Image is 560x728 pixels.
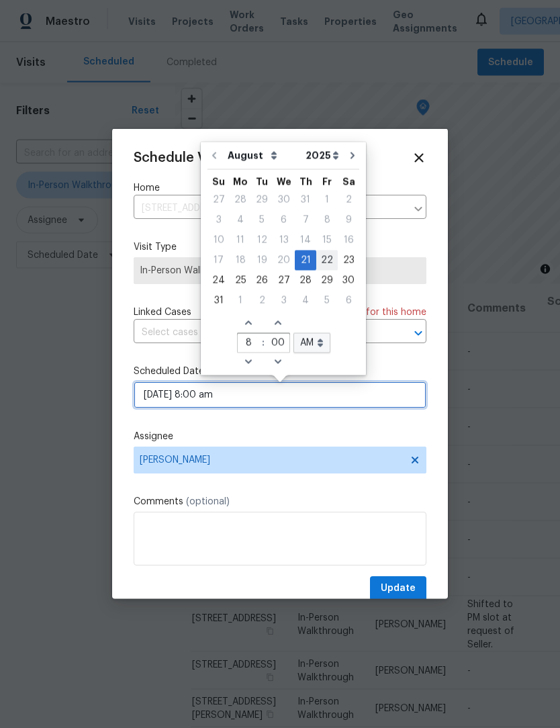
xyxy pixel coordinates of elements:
[295,211,316,230] div: 7
[212,177,225,187] abbr: Sunday
[230,291,251,311] div: Mon Sep 01 2025
[204,142,224,169] button: Go to previous month
[277,177,291,187] abbr: Wednesday
[302,146,342,166] select: Year
[260,333,267,352] span: :
[134,430,426,443] label: Assignee
[267,353,289,372] span: Decrease minutes
[316,271,338,291] div: Fri Aug 29 2025
[251,210,273,230] div: Tue Aug 05 2025
[338,230,359,251] div: Sat Aug 16 2025
[338,271,359,290] div: 30
[267,314,289,333] span: Increase minutes
[134,240,426,254] label: Visit Type
[295,291,316,311] div: Thu Sep 04 2025
[134,381,426,408] input: M/D/YYYY
[267,334,289,353] input: minutes
[134,322,389,343] input: Select cases
[230,191,251,210] div: 28
[370,576,426,601] button: Update
[273,271,295,291] div: Wed Aug 27 2025
[256,177,268,187] abbr: Tuesday
[342,177,355,187] abbr: Saturday
[295,231,316,250] div: 14
[238,334,260,353] input: hours (12hr clock)
[207,291,230,310] div: 31
[207,230,230,251] div: Sun Aug 10 2025
[233,177,248,187] abbr: Monday
[381,580,416,597] span: Update
[134,198,406,219] input: Enter in an address
[134,306,191,319] span: Linked Cases
[409,324,428,343] button: Open
[273,210,295,230] div: Wed Aug 06 2025
[207,210,230,230] div: Sun Aug 03 2025
[134,181,426,195] label: Home
[338,251,359,270] div: 23
[207,191,230,210] div: 27
[338,251,359,271] div: Sat Aug 23 2025
[207,251,230,271] div: Sun Aug 17 2025
[338,231,359,250] div: 16
[295,210,316,230] div: Thu Aug 07 2025
[295,251,316,271] div: Thu Aug 21 2025
[207,291,230,311] div: Sun Aug 31 2025
[207,231,230,250] div: 10
[273,230,295,251] div: Wed Aug 13 2025
[230,231,251,250] div: 11
[238,314,260,333] span: Increase hours (12hr clock)
[273,191,295,210] div: 30
[295,291,316,310] div: 4
[412,150,426,165] span: Close
[238,353,260,372] span: Decrease hours (12hr clock)
[251,251,273,270] div: 19
[224,146,302,166] select: Month
[251,271,273,290] div: 26
[316,231,338,250] div: 15
[140,264,420,277] span: In-Person Walkthrough
[273,251,295,271] div: Wed Aug 20 2025
[134,495,426,508] label: Comments
[316,191,338,210] div: 1
[230,210,251,230] div: Mon Aug 04 2025
[295,190,316,210] div: Thu Jul 31 2025
[230,211,251,230] div: 4
[230,251,251,270] div: 18
[230,251,251,271] div: Mon Aug 18 2025
[251,211,273,230] div: 5
[251,291,273,311] div: Tue Sep 02 2025
[230,271,251,291] div: Mon Aug 25 2025
[251,231,273,250] div: 12
[273,211,295,230] div: 6
[207,211,230,230] div: 3
[251,291,273,310] div: 2
[299,177,312,187] abbr: Thursday
[322,177,332,187] abbr: Friday
[273,190,295,210] div: Wed Jul 30 2025
[316,230,338,251] div: Fri Aug 15 2025
[273,291,295,311] div: Wed Sep 03 2025
[316,251,338,270] div: 22
[207,271,230,290] div: 24
[316,271,338,290] div: 29
[207,251,230,270] div: 17
[316,211,338,230] div: 8
[295,191,316,210] div: 31
[251,190,273,210] div: Tue Jul 29 2025
[230,291,251,310] div: 1
[316,251,338,271] div: Fri Aug 22 2025
[134,151,226,165] span: Schedule Visit
[230,190,251,210] div: Mon Jul 28 2025
[338,271,359,291] div: Sat Aug 30 2025
[273,251,295,270] div: 20
[295,271,316,291] div: Thu Aug 28 2025
[338,291,359,311] div: Sat Sep 06 2025
[273,271,295,290] div: 27
[295,251,316,270] div: 21
[273,231,295,250] div: 13
[338,291,359,310] div: 6
[338,210,359,230] div: Sat Aug 09 2025
[316,210,338,230] div: Fri Aug 08 2025
[338,190,359,210] div: Sat Aug 02 2025
[186,497,230,506] span: (optional)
